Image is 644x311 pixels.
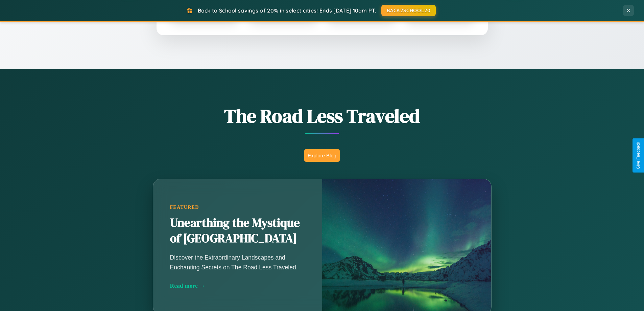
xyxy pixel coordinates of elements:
[304,149,340,162] button: Explore Blog
[119,103,525,129] h1: The Road Less Traveled
[198,7,376,14] span: Back to School savings of 20% in select cities! Ends [DATE] 10am PT.
[381,5,436,16] button: BACK2SCHOOL20
[170,215,305,246] h2: Unearthing the Mystique of [GEOGRAPHIC_DATA]
[170,282,305,289] div: Read more →
[170,204,305,210] div: Featured
[170,253,305,272] p: Discover the Extraordinary Landscapes and Enchanting Secrets on The Road Less Traveled.
[636,142,641,169] div: Give Feedback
